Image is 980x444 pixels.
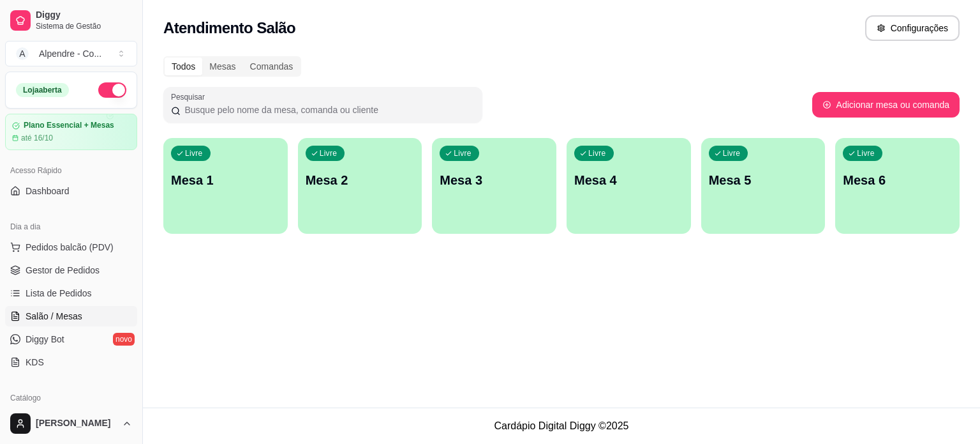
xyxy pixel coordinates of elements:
[843,171,952,189] p: Mesa 6
[588,148,606,158] p: Livre
[16,83,69,97] div: Loja aberta
[163,18,295,38] h2: Atendimento Salão
[857,148,875,158] p: Livre
[26,264,100,277] span: Gestor de Pedidos
[5,388,137,408] div: Catálogo
[16,47,29,60] span: A
[171,171,280,189] p: Mesa 1
[5,181,137,201] a: Dashboard
[5,5,137,36] a: DiggySistema de Gestão
[181,103,475,116] input: Pesquisar
[432,138,556,234] button: LivreMesa 3
[709,171,818,189] p: Mesa 5
[36,10,132,21] span: Diggy
[306,171,415,189] p: Mesa 2
[26,356,44,369] span: KDS
[26,185,70,197] span: Dashboard
[243,57,301,75] div: Comandas
[21,133,53,143] article: até 16/10
[36,21,132,31] span: Sistema de Gestão
[701,138,826,234] button: LivreMesa 5
[298,138,422,234] button: LivreMesa 2
[143,408,980,444] footer: Cardápio Digital Diggy © 2025
[165,57,202,75] div: Todos
[202,57,242,75] div: Mesas
[835,138,960,234] button: LivreMesa 6
[5,352,137,372] a: KDS
[5,306,137,326] a: Salão / Mesas
[574,171,683,189] p: Mesa 4
[723,148,741,158] p: Livre
[440,171,549,189] p: Mesa 3
[5,217,137,237] div: Dia a dia
[98,82,126,98] button: Alterar Status
[5,237,137,257] button: Pedidos balcão (PDV)
[5,260,137,280] a: Gestor de Pedidos
[567,138,691,234] button: LivreMesa 4
[865,15,960,41] button: Configurações
[185,148,203,158] p: Livre
[26,287,92,300] span: Lista de Pedidos
[39,47,101,60] div: Alpendre - Co ...
[26,241,114,254] span: Pedidos balcão (PDV)
[171,91,209,102] label: Pesquisar
[5,160,137,181] div: Acesso Rápido
[5,283,137,303] a: Lista de Pedidos
[24,121,114,130] article: Plano Essencial + Mesas
[320,148,338,158] p: Livre
[5,41,137,66] button: Select a team
[5,408,137,439] button: [PERSON_NAME]
[163,138,288,234] button: LivreMesa 1
[36,418,117,429] span: [PERSON_NAME]
[26,310,82,323] span: Salão / Mesas
[26,333,64,346] span: Diggy Bot
[5,329,137,349] a: Diggy Botnovo
[454,148,471,158] p: Livre
[812,92,960,118] button: Adicionar mesa ou comanda
[5,114,137,150] a: Plano Essencial + Mesasaté 16/10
